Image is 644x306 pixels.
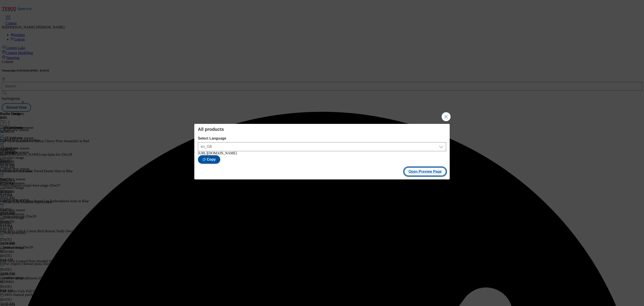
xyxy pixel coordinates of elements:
button: Close Modal [442,112,451,121]
button: Open Preview Page [404,167,446,176]
label: Select Language [198,136,446,140]
button: Copy [198,155,220,164]
div: [URL][DOMAIN_NAME] [198,151,446,155]
div: Modal [194,124,450,179]
h4: All products [198,127,446,132]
